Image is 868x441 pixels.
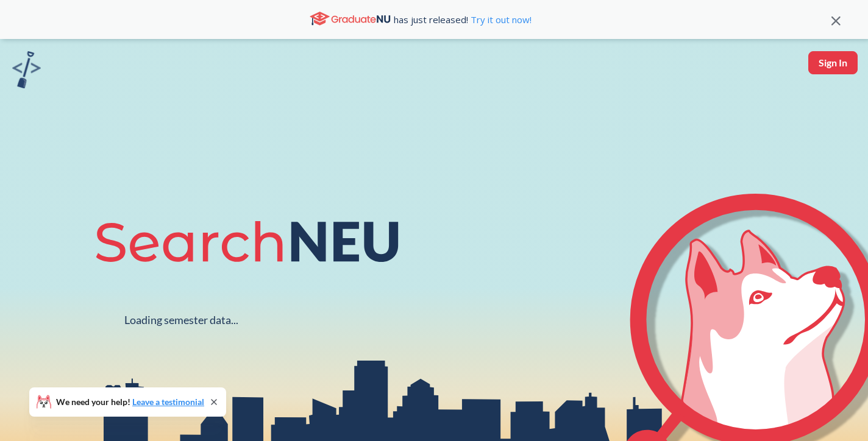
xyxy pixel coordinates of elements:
[12,51,41,88] img: sandbox logo
[468,13,532,26] a: Try it out now!
[394,13,532,26] span: has just released!
[56,398,204,406] span: We need your help!
[12,51,41,92] a: sandbox logo
[124,313,238,327] div: Loading semester data...
[132,397,204,407] a: Leave a testimonial
[808,51,858,74] button: Sign In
